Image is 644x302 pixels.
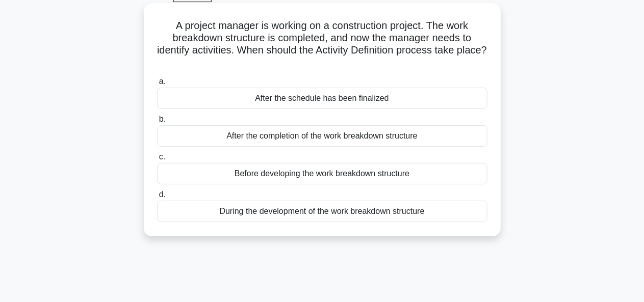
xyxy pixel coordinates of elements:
span: b. [159,115,166,123]
span: c. [159,152,165,161]
h5: A project manager is working on a construction project. The work breakdown structure is completed... [156,19,488,69]
div: During the development of the work breakdown structure [157,201,487,222]
span: d. [159,190,166,199]
span: a. [159,77,166,86]
div: After the completion of the work breakdown structure [157,125,487,147]
div: After the schedule has been finalized [157,88,487,109]
div: Before developing the work breakdown structure [157,163,487,184]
